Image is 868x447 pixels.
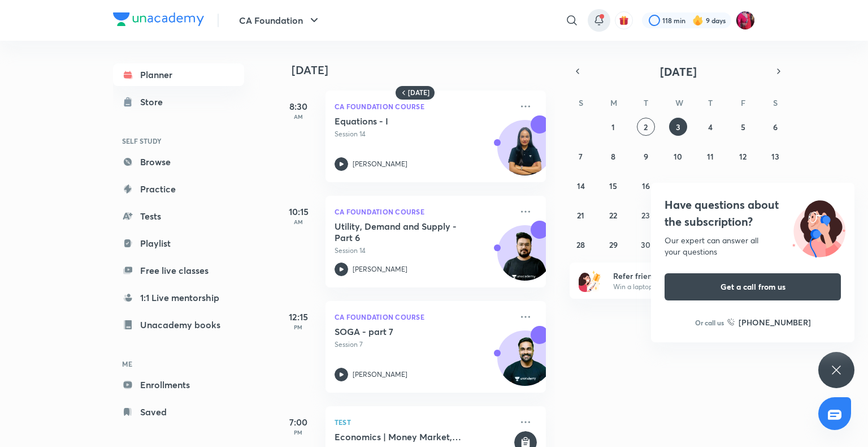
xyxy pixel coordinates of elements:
img: Avatar [498,337,552,391]
abbr: September 22, 2025 [609,210,617,221]
button: September 5, 2025 [734,118,752,136]
abbr: September 2, 2025 [644,122,648,132]
abbr: September 29, 2025 [609,239,618,250]
a: Tests [113,205,244,227]
button: September 20, 2025 [766,177,784,195]
abbr: Saturday [773,97,778,108]
img: streak [692,15,704,26]
abbr: September 16, 2025 [642,180,650,191]
p: Win a laptop, vouchers & more [613,282,752,292]
a: Enrollments [113,373,244,396]
button: September 10, 2025 [669,147,687,165]
button: September 13, 2025 [766,147,784,165]
img: Anushka Gupta [736,11,755,30]
a: Unacademy books [113,313,244,336]
abbr: September 5, 2025 [741,122,745,132]
abbr: Friday [741,97,745,108]
abbr: September 10, 2025 [674,151,682,162]
button: September 9, 2025 [637,147,655,165]
button: September 12, 2025 [734,147,752,165]
button: September 19, 2025 [734,177,752,195]
abbr: September 17, 2025 [674,180,682,191]
a: Planner [113,63,244,86]
abbr: September 14, 2025 [577,180,585,191]
p: Test [335,415,512,429]
img: avatar [619,15,629,25]
button: September 23, 2025 [637,206,655,224]
button: September 8, 2025 [604,147,622,165]
button: September 14, 2025 [572,177,590,195]
abbr: September 4, 2025 [708,122,713,132]
abbr: September 6, 2025 [773,122,778,132]
p: CA Foundation Course [335,205,512,218]
abbr: September 11, 2025 [707,151,714,162]
a: Saved [113,401,244,423]
button: September 16, 2025 [637,177,655,195]
h5: Utility, Demand and Supply - Part 6 [335,221,475,243]
button: September 18, 2025 [701,177,719,195]
a: [PHONE_NUMBER] [727,316,811,328]
button: September 2, 2025 [637,118,655,136]
button: September 11, 2025 [701,147,719,165]
abbr: Wednesday [675,97,683,108]
h5: 12:15 [276,310,321,324]
button: September 17, 2025 [669,177,687,195]
abbr: September 13, 2025 [771,151,779,162]
img: referral [579,269,601,292]
p: PM [276,324,321,330]
button: September 30, 2025 [637,235,655,253]
abbr: September 21, 2025 [577,210,584,221]
p: CA Foundation Course [335,100,512,113]
abbr: September 9, 2025 [644,151,648,162]
abbr: Thursday [708,97,713,108]
abbr: September 3, 2025 [676,122,680,132]
abbr: September 8, 2025 [611,151,615,162]
button: September 15, 2025 [604,177,622,195]
h5: 8:30 [276,100,321,113]
p: [PERSON_NAME] [353,159,407,169]
a: Playlist [113,232,244,255]
abbr: September 23, 2025 [641,210,650,221]
h5: Equations - I [335,115,475,127]
p: AM [276,113,321,120]
p: Session 14 [335,129,512,139]
p: [PERSON_NAME] [353,264,407,274]
a: Company Logo [113,12,204,29]
h6: [DATE] [408,88,429,97]
img: Company Logo [113,12,204,26]
abbr: September 28, 2025 [576,239,585,250]
p: Session 14 [335,246,512,256]
button: September 22, 2025 [604,206,622,224]
h4: [DATE] [292,63,557,77]
h6: ME [113,354,244,373]
abbr: September 7, 2025 [579,151,583,162]
h5: 10:15 [276,205,321,218]
a: 1:1 Live mentorship [113,286,244,309]
abbr: September 15, 2025 [609,180,617,191]
p: CA Foundation Course [335,310,512,324]
abbr: September 30, 2025 [641,239,650,250]
div: Store [140,95,170,109]
h5: SOGA - part 7 [335,326,475,337]
h6: Refer friends [613,270,752,282]
abbr: September 19, 2025 [739,180,747,191]
button: September 1, 2025 [604,118,622,136]
h5: Economics | Money Market, International Trade, Demand [335,431,512,442]
abbr: Sunday [579,97,583,108]
button: avatar [615,11,633,29]
p: Or call us [695,317,724,328]
a: Store [113,91,244,113]
button: September 4, 2025 [701,118,719,136]
p: AM [276,218,321,225]
h6: SELF STUDY [113,131,244,151]
a: Browse [113,151,244,173]
a: Free live classes [113,259,244,282]
a: Practice [113,178,244,200]
button: September 29, 2025 [604,235,622,253]
abbr: Tuesday [644,97,648,108]
abbr: Monday [610,97,617,108]
button: September 28, 2025 [572,235,590,253]
h5: 7:00 [276,415,321,429]
button: September 7, 2025 [572,147,590,165]
button: September 6, 2025 [766,118,784,136]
